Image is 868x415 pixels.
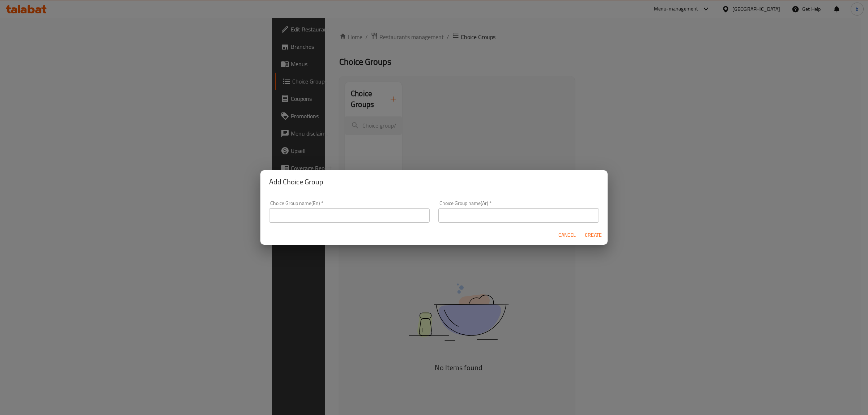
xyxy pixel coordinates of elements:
[269,208,430,223] input: Please enter Choice Group name(en)
[269,176,599,188] h2: Add Choice Group
[584,231,602,240] span: Create
[558,231,576,240] span: Cancel
[438,208,599,223] input: Please enter Choice Group name(ar)
[582,228,605,242] button: Create
[556,228,579,242] button: Cancel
